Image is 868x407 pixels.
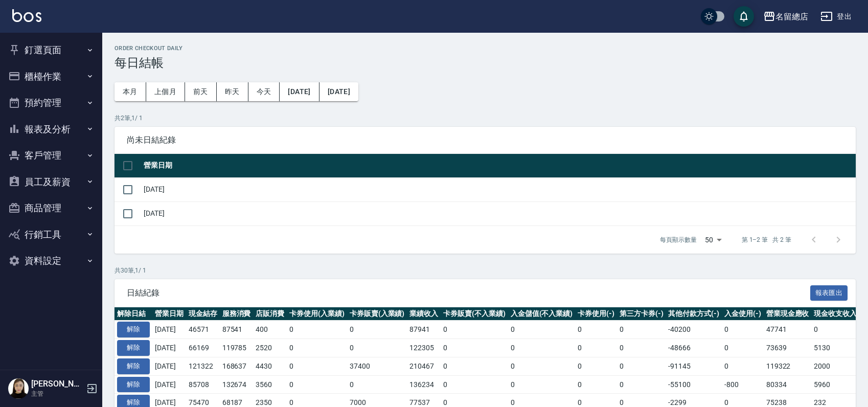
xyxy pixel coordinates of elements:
[407,375,441,394] td: 136234
[666,321,722,339] td: -40200
[742,235,791,244] p: 第 1–2 筆 共 2 筆
[816,7,856,26] button: 登出
[152,339,186,357] td: [DATE]
[407,307,441,321] th: 業績收入
[810,285,848,301] button: 報表匯出
[117,340,150,356] button: 解除
[722,375,764,394] td: -800
[508,307,576,321] th: 入金儲值(不入業績)
[152,307,186,321] th: 營業日期
[319,82,358,101] button: [DATE]
[617,321,666,339] td: 0
[186,375,220,394] td: 85708
[185,82,217,101] button: 前天
[4,89,98,116] button: 預約管理
[722,339,764,357] td: 0
[347,357,407,375] td: 37400
[287,375,347,394] td: 0
[508,357,576,375] td: 0
[186,339,220,357] td: 66169
[407,357,441,375] td: 210467
[117,377,150,393] button: 解除
[141,201,856,225] td: [DATE]
[220,357,254,375] td: 168637
[141,177,856,201] td: [DATE]
[115,82,146,101] button: 本月
[441,307,508,321] th: 卡券販賣(不入業績)
[701,226,725,254] div: 50
[4,116,98,143] button: 報表及分析
[407,339,441,357] td: 122305
[4,195,98,221] button: 商品管理
[115,56,856,70] h3: 每日結帳
[811,321,859,339] td: 0
[441,339,508,357] td: 0
[287,357,347,375] td: 0
[764,307,812,321] th: 營業現金應收
[441,357,508,375] td: 0
[253,339,287,357] td: 2520
[146,82,185,101] button: 上個月
[722,321,764,339] td: 0
[253,307,287,321] th: 店販消費
[407,321,441,339] td: 87941
[617,339,666,357] td: 0
[220,375,254,394] td: 132674
[347,321,407,339] td: 0
[152,357,186,375] td: [DATE]
[186,357,220,375] td: 121322
[764,321,812,339] td: 47741
[759,6,812,27] button: 名留總店
[4,221,98,248] button: 行銷工具
[12,9,41,22] img: Logo
[248,82,280,101] button: 今天
[666,357,722,375] td: -91145
[347,375,407,394] td: 0
[115,45,856,52] h2: Order checkout daily
[115,307,152,321] th: 解除日結
[575,375,617,394] td: 0
[508,321,576,339] td: 0
[666,375,722,394] td: -55100
[575,357,617,375] td: 0
[764,357,812,375] td: 119322
[280,82,319,101] button: [DATE]
[811,357,859,375] td: 2000
[115,266,856,275] p: 共 30 筆, 1 / 1
[660,235,697,244] p: 每頁顯示數量
[8,378,29,399] img: Person
[722,357,764,375] td: 0
[141,154,856,178] th: 營業日期
[186,307,220,321] th: 現金結存
[117,322,150,337] button: 解除
[4,37,98,63] button: 釘選頁面
[666,339,722,357] td: -48666
[575,339,617,357] td: 0
[287,321,347,339] td: 0
[441,321,508,339] td: 0
[115,114,856,123] p: 共 2 筆, 1 / 1
[508,339,576,357] td: 0
[253,375,287,394] td: 3560
[253,357,287,375] td: 4430
[666,307,722,321] th: 其他付款方式(-)
[617,357,666,375] td: 0
[617,375,666,394] td: 0
[220,321,254,339] td: 87541
[186,321,220,339] td: 46571
[764,339,812,357] td: 73639
[152,321,186,339] td: [DATE]
[508,375,576,394] td: 0
[441,375,508,394] td: 0
[31,379,83,389] h5: [PERSON_NAME]
[287,307,347,321] th: 卡券使用(入業績)
[220,307,254,321] th: 服務消費
[722,307,764,321] th: 入金使用(-)
[4,142,98,169] button: 客戶管理
[575,307,617,321] th: 卡券使用(-)
[4,169,98,195] button: 員工及薪資
[810,287,848,297] a: 報表匯出
[287,339,347,357] td: 0
[347,307,407,321] th: 卡券販賣(入業績)
[764,375,812,394] td: 80334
